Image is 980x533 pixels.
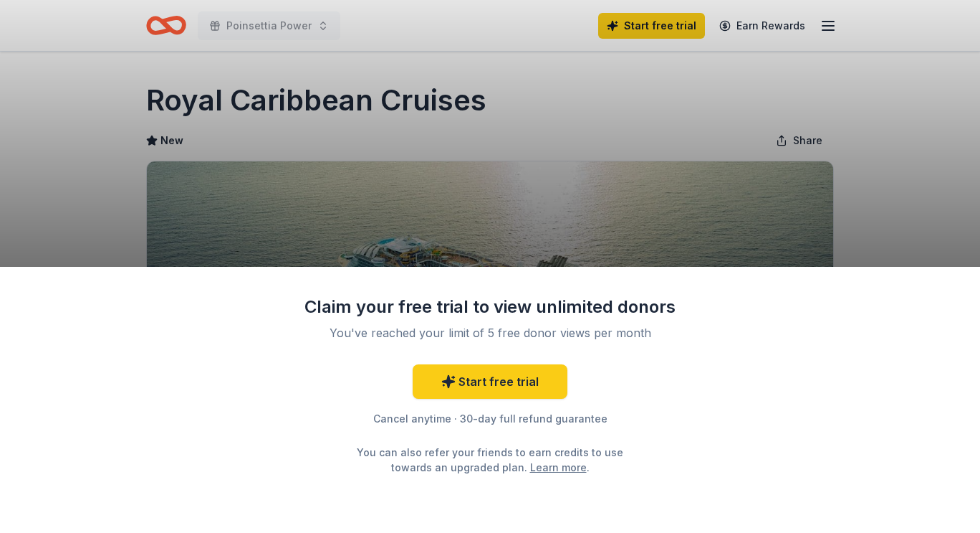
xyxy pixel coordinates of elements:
[304,296,676,319] div: Claim your free trial to view unlimited donors
[321,324,659,341] div: You've reached your limit of 5 free donor views per month
[530,460,587,475] a: Learn more
[304,410,676,428] div: Cancel anytime · 30-day full refund guarantee
[413,364,567,399] a: Start free trial
[344,445,636,475] div: You can also refer your friends to earn credits to use towards an upgraded plan. .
